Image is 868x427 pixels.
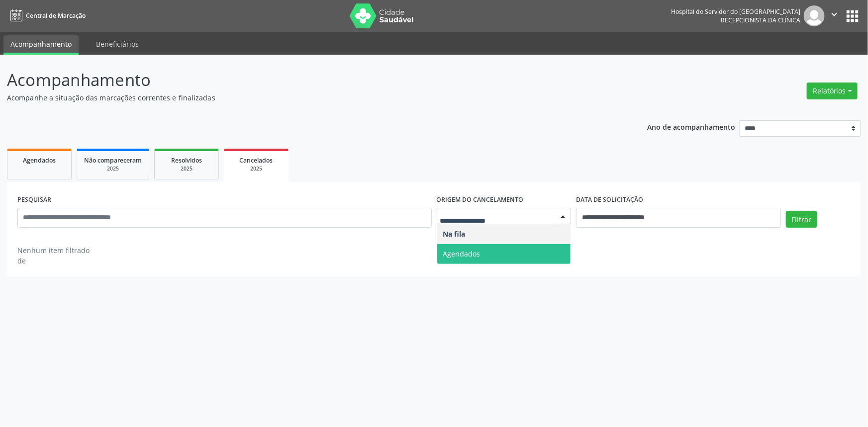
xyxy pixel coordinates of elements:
[17,192,51,208] label: PESQUISAR
[721,16,800,24] span: Recepcionista da clínica
[807,83,858,99] button: Relatórios
[825,5,844,26] button: 
[7,68,605,92] p: Acompanhamento
[576,192,643,208] label: DATA DE SOLICITAÇÃO
[437,192,524,208] label: Origem do cancelamento
[3,35,79,55] a: Acompanhamento
[17,245,90,256] div: Nenhum item filtrado
[171,156,202,165] span: Resolvidos
[23,156,56,165] span: Agendados
[7,92,605,103] p: Acompanhe a situação das marcações correntes e finalizadas
[84,165,142,172] div: 2025
[804,5,825,26] img: img
[17,256,90,266] div: de
[162,165,211,172] div: 2025
[26,11,86,20] span: Central de Marcação
[443,249,481,258] span: Agendados
[443,229,466,239] span: Na fila
[786,211,817,228] button: Filtrar
[648,120,736,133] p: Ano de acompanhamento
[7,7,86,24] a: Central de Marcação
[84,156,142,165] span: Não compareceram
[231,165,282,172] div: 2025
[829,9,840,20] i: 
[844,7,861,25] button: apps
[240,156,273,165] span: Cancelados
[89,35,146,53] a: Beneficiários
[671,7,800,16] div: Hospital do Servidor do [GEOGRAPHIC_DATA]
